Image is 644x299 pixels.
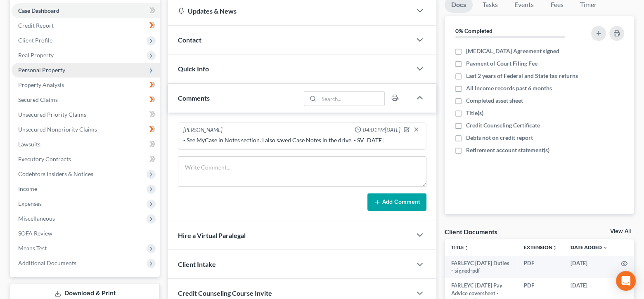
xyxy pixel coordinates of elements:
[12,18,160,33] a: Credit Report
[18,155,71,162] span: Executory Contracts
[18,141,40,148] span: Lawsuits
[455,27,492,34] strong: 0% Completed
[367,193,426,211] button: Add Comment
[18,170,93,177] span: Codebtors Insiders & Notices
[363,126,400,134] span: 04:01PM[DATE]
[464,245,469,250] i: unfold_more
[12,3,160,18] a: Case Dashboard
[12,92,160,107] a: Secured Claims
[18,126,97,133] span: Unsecured Nonpriority Claims
[517,256,564,278] td: PDF
[178,36,201,44] span: Contact
[12,78,160,92] a: Property Analysis
[18,37,52,44] span: Client Profile
[466,59,537,68] span: Payment of Court Filing Fee
[183,126,223,134] div: [PERSON_NAME]
[524,244,557,250] a: Extensionunfold_more
[466,109,483,117] span: Title(s)
[466,84,552,92] span: All Income records past 6 months
[183,136,421,144] div: - See MyCase in Notes section. I also saved Case Notes in the drive. - SV [DATE]
[12,137,160,152] a: Lawsuits
[552,245,557,250] i: unfold_more
[18,230,52,237] span: SOFA Review
[18,185,37,192] span: Income
[18,22,54,29] span: Credit Report
[319,92,385,106] input: Search...
[451,244,469,250] a: Titleunfold_more
[466,72,578,80] span: Last 2 years of Federal and State tax returns
[616,271,636,291] div: Open Intercom Messenger
[178,65,209,73] span: Quick Info
[466,134,533,142] span: Debts not on credit report
[18,259,76,266] span: Additional Documents
[18,245,47,252] span: Means Test
[610,228,631,234] a: View All
[466,47,559,55] span: [MEDICAL_DATA] Agreement signed
[18,7,59,14] span: Case Dashboard
[564,256,614,278] td: [DATE]
[18,66,65,73] span: Personal Property
[178,7,402,15] div: Updates & News
[12,226,160,241] a: SOFA Review
[12,107,160,122] a: Unsecured Priority Claims
[466,146,549,154] span: Retirement account statement(s)
[178,260,216,268] span: Client Intake
[178,289,272,297] span: Credit Counseling Course Invite
[178,94,210,102] span: Comments
[603,245,608,250] i: expand_more
[18,96,58,103] span: Secured Claims
[571,244,608,250] a: Date Added expand_more
[12,122,160,137] a: Unsecured Nonpriority Claims
[18,52,54,59] span: Real Property
[445,227,497,236] div: Client Documents
[466,121,540,129] span: Credit Counseling Certificate
[18,111,86,118] span: Unsecured Priority Claims
[445,256,517,278] td: FARLEYC [DATE] Duties - signed-pdf
[18,200,42,207] span: Expenses
[12,152,160,167] a: Executory Contracts
[466,97,523,105] span: Completed asset sheet
[18,81,64,88] span: Property Analysis
[178,231,246,239] span: Hire a Virtual Paralegal
[18,215,55,222] span: Miscellaneous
